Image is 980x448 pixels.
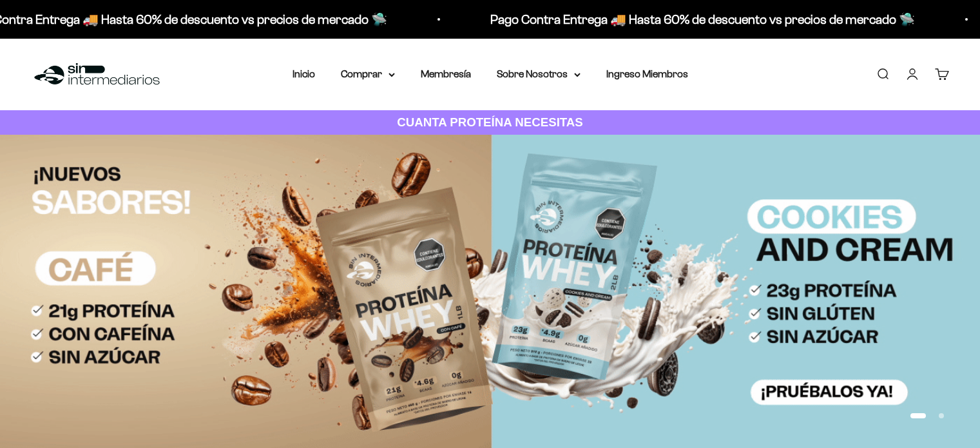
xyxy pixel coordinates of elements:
[397,115,583,129] strong: CUANTA PROTEÍNA NECESITAS
[606,68,688,79] a: Ingreso Miembros
[421,68,471,79] a: Membresía
[293,68,315,79] a: Inicio
[459,9,883,30] p: Pago Contra Entrega 🚚 Hasta 60% de descuento vs precios de mercado 🛸
[497,66,581,83] summary: Sobre Nosotros
[341,66,395,83] summary: Comprar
